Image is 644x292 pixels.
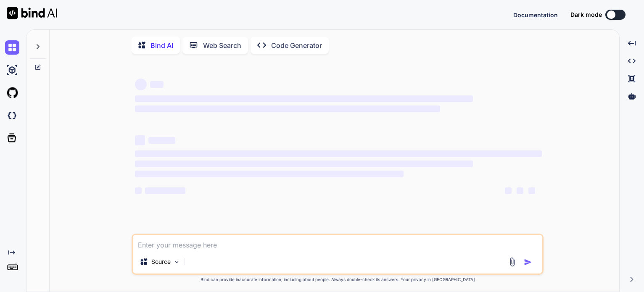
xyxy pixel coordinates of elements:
span: ‌ [135,95,472,102]
p: Code Generator [271,40,322,50]
img: icon [524,258,532,266]
img: darkCloudIdeIcon [5,108,19,123]
img: ai-studio [5,63,19,77]
img: attachment [507,257,517,267]
span: ‌ [135,79,147,90]
span: Dark mode [570,11,602,19]
span: ‌ [135,171,404,177]
img: Bind AI [7,7,57,19]
span: ‌ [145,187,185,194]
span: ‌ [135,160,472,167]
button: Documentation [513,11,558,19]
p: Bind AI [150,40,173,50]
p: Source [151,258,171,266]
p: Bind can provide inaccurate information, including about people. Always double-check its answers.... [132,276,544,283]
span: ‌ [505,187,512,194]
span: ‌ [528,187,535,194]
span: Documentation [513,11,558,18]
span: ‌ [135,187,142,194]
p: Web Search [203,40,241,50]
span: ‌ [135,135,145,145]
span: ‌ [150,81,164,88]
span: ‌ [148,137,175,144]
img: Pick Models [173,258,180,266]
span: ‌ [135,150,542,157]
span: ‌ [135,105,440,112]
span: ‌ [517,187,523,194]
img: chat [5,40,19,55]
img: githubLight [5,86,19,100]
